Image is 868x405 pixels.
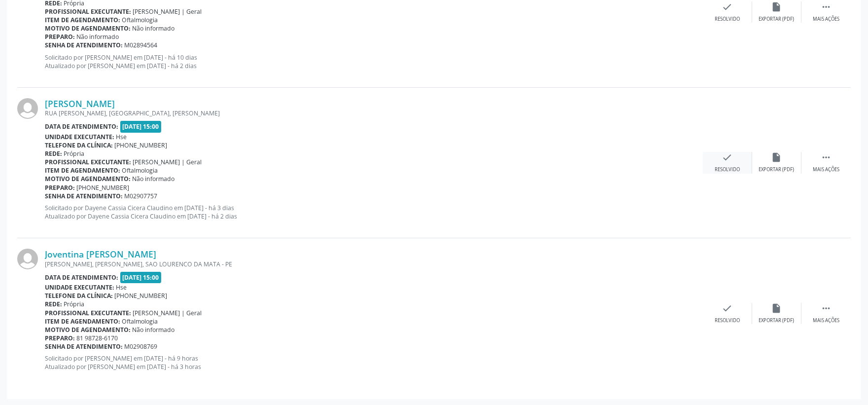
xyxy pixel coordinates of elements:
[45,166,120,175] b: Item de agendamento:
[821,303,832,314] i: 
[77,184,130,192] span: [PHONE_NUMBER]
[45,283,114,292] b: Unidade executante:
[45,260,703,268] div: [PERSON_NAME], [PERSON_NAME], SAO LOURENCO DA MATA - PE
[759,317,795,324] div: Exportar (PDF)
[133,326,175,334] span: Não informado
[771,303,782,314] i: insert_drive_file
[133,309,202,317] span: [PERSON_NAME] | Geral
[45,204,703,221] p: Solicitado por Dayene Cassia Cicera Claudino em [DATE] - há 3 dias Atualizado por Dayene Cassia C...
[45,300,62,308] b: Rede:
[45,192,123,200] b: Senha de atendimento:
[122,317,158,326] span: Oftalmologia
[45,273,118,282] b: Data de atendimento:
[120,272,162,283] span: [DATE] 15:00
[17,249,38,269] img: img
[45,33,75,41] b: Preparo:
[722,152,733,163] i: check
[116,283,127,292] span: Hse
[77,334,118,342] span: 81 98728-6170
[77,33,119,41] span: Não informado
[813,16,839,23] div: Mais ações
[715,16,740,23] div: Resolvido
[759,16,795,23] div: Exportar (PDF)
[17,98,38,119] img: img
[125,192,158,200] span: M02907757
[45,309,131,317] b: Profissional executante:
[45,292,113,300] b: Telefone da clínica:
[45,53,703,70] p: Solicitado por [PERSON_NAME] em [DATE] - há 10 dias Atualizado por [PERSON_NAME] em [DATE] - há 2...
[122,16,158,24] span: Oftalmologia
[64,300,85,308] span: Própria
[821,1,832,12] i: 
[125,342,158,351] span: M02908769
[45,7,131,16] b: Profissional executante:
[133,158,202,166] span: [PERSON_NAME] | Geral
[45,109,703,117] div: RUA [PERSON_NAME], [GEOGRAPHIC_DATA], [PERSON_NAME]
[45,122,118,131] b: Data de atendimento:
[813,166,839,173] div: Mais ações
[813,317,839,324] div: Mais ações
[125,41,158,49] span: M02894564
[722,303,733,314] i: check
[715,166,740,173] div: Resolvido
[120,121,162,132] span: [DATE] 15:00
[45,98,115,109] a: [PERSON_NAME]
[715,317,740,324] div: Resolvido
[116,133,127,141] span: Hse
[45,149,62,158] b: Rede:
[821,152,832,163] i: 
[45,41,123,49] b: Senha de atendimento:
[45,342,123,351] b: Senha de atendimento:
[45,16,120,24] b: Item de agendamento:
[45,141,113,149] b: Telefone da clínica:
[759,166,795,173] div: Exportar (PDF)
[64,149,85,158] span: Própria
[45,133,114,141] b: Unidade executante:
[45,158,131,166] b: Profissional executante:
[45,175,131,183] b: Motivo de agendamento:
[115,292,168,300] span: [PHONE_NUMBER]
[771,1,782,12] i: insert_drive_file
[45,334,75,342] b: Preparo:
[45,24,131,33] b: Motivo de agendamento:
[771,152,782,163] i: insert_drive_file
[45,326,131,334] b: Motivo de agendamento:
[45,354,703,371] p: Solicitado por [PERSON_NAME] em [DATE] - há 9 horas Atualizado por [PERSON_NAME] em [DATE] - há 3...
[122,166,158,175] span: Oftalmologia
[133,7,202,16] span: [PERSON_NAME] | Geral
[133,175,175,183] span: Não informado
[45,184,75,192] b: Preparo:
[133,24,175,33] span: Não informado
[722,1,733,12] i: check
[45,317,120,326] b: Item de agendamento:
[115,141,168,149] span: [PHONE_NUMBER]
[45,249,156,259] a: Joventina [PERSON_NAME]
